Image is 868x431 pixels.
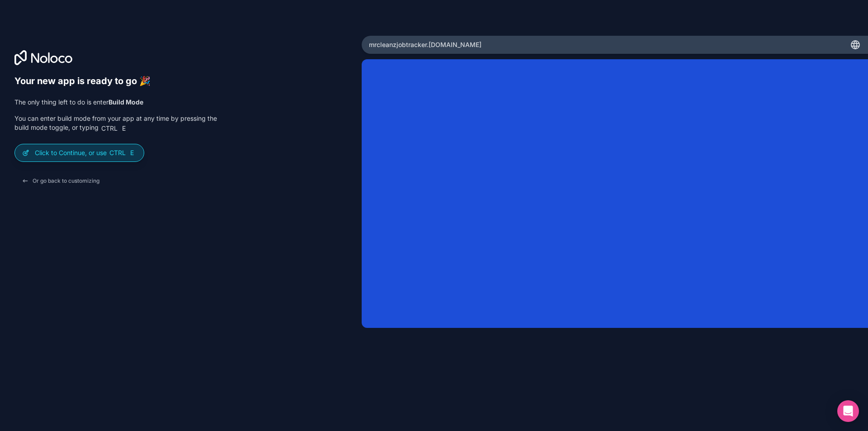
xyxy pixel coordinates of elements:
[837,400,859,422] div: Open Intercom Messenger
[362,59,868,328] iframe: App Preview
[14,114,217,133] p: You can enter build mode from your app at any time by pressing the build mode toggle, or typing
[35,148,137,157] p: Click to Continue, or use
[14,173,107,189] button: Or go back to customizing
[369,40,481,49] span: mrcleanzjobtracker .[DOMAIN_NAME]
[108,98,143,106] strong: Build Mode
[128,149,136,156] span: E
[14,98,217,107] p: The only thing left to do is enter
[14,76,217,87] h6: Your new app is ready to go 🎉
[120,125,127,132] span: E
[100,124,118,133] span: Ctrl
[108,149,127,157] span: Ctrl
